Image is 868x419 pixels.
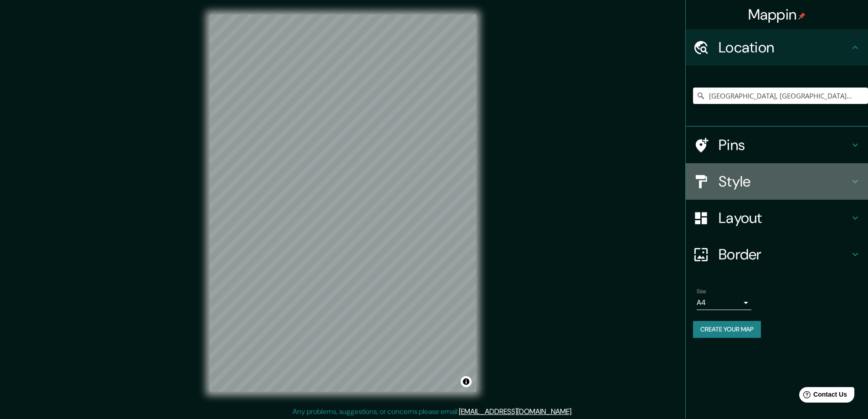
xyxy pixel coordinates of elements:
div: Pins [686,127,868,163]
h4: Border [719,245,850,264]
canvas: Map [210,15,476,392]
div: A4 [697,295,751,310]
button: Toggle attribution [461,376,472,387]
label: Size [697,288,706,295]
h4: Pins [719,136,850,154]
iframe: Help widget launcher [787,383,858,409]
h4: Layout [719,209,850,227]
div: Border [686,236,868,273]
h4: Mappin [748,5,806,24]
p: Any problems, suggestions, or concerns please email . [293,406,573,417]
input: Pick your city or area [693,88,868,104]
div: . [574,406,576,417]
div: Location [686,29,868,66]
button: Create your map [693,321,761,338]
div: Layout [686,200,868,236]
div: Style [686,163,868,200]
img: pin-icon.png [798,12,806,20]
h4: Style [719,172,850,191]
a: [EMAIL_ADDRESS][DOMAIN_NAME] [459,407,571,416]
div: . [573,406,574,417]
h4: Location [719,38,850,57]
